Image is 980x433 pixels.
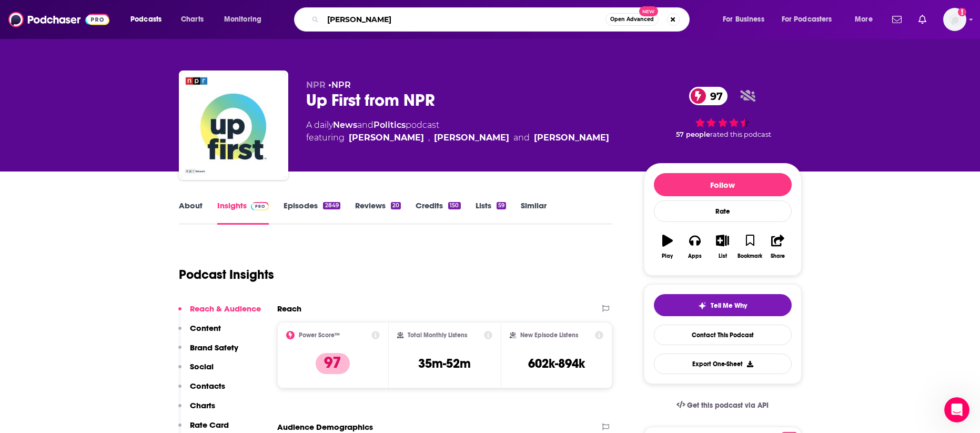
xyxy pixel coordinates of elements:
button: tell me why sparkleTell Me Why [654,294,792,316]
button: Brand Safety [178,343,238,362]
div: [PERSON_NAME] [434,132,509,144]
a: About [179,200,203,225]
button: Reach & Audience [178,304,261,323]
iframe: Intercom live chat [944,397,969,422]
a: Reviews20 [355,200,401,225]
a: InsightsPodchaser Pro [217,200,269,225]
a: Episodes2849 [284,200,340,225]
span: and [357,120,373,130]
button: List [709,228,736,266]
span: Open Advanced [610,17,654,22]
h1: Podcast Insights [179,267,274,283]
h2: Total Monthly Listens [408,331,467,339]
img: User Profile [943,8,966,31]
div: Search podcasts, credits, & more... [304,7,700,32]
span: Get this podcast via API [687,401,769,410]
button: Charts [178,400,215,420]
p: Social [190,361,214,371]
button: Show profile menu [943,8,966,31]
img: tell me why sparkle [698,301,706,310]
span: rated this podcast [710,130,771,138]
a: Get this podcast via API [668,392,777,418]
p: Charts [190,400,215,410]
button: open menu [123,11,175,28]
div: 20 [391,202,401,209]
span: Podcasts [130,12,161,27]
p: Rate Card [190,420,229,430]
button: Social [178,361,214,381]
a: Charts [174,11,210,28]
button: Contacts [178,381,225,400]
div: [PERSON_NAME] [349,132,424,144]
button: Play [654,228,681,266]
div: Play [662,253,673,259]
a: Similar [521,200,547,225]
a: 97 [689,87,728,105]
a: Lists59 [476,200,506,225]
span: More [855,12,873,27]
span: New [639,6,658,16]
p: Content [190,323,221,333]
p: Contacts [190,381,225,391]
div: 150 [448,202,460,209]
h2: Audience Demographics [277,422,373,432]
button: Apps [681,228,709,266]
a: Politics [373,120,406,130]
button: open menu [715,11,777,28]
span: Logged in as E_Looks [943,8,966,31]
div: [PERSON_NAME] [534,132,609,144]
div: 97 57 peoplerated this podcast [644,80,802,145]
p: Brand Safety [190,343,238,353]
span: 97 [700,87,728,105]
span: featuring [306,132,609,144]
div: 59 [497,202,506,209]
p: Reach & Audience [190,304,261,314]
input: Search podcasts, credits, & more... [323,11,605,28]
h2: New Episode Listens [520,331,578,339]
button: Export One-Sheet [654,354,792,374]
button: open menu [847,11,886,28]
div: 2849 [323,202,340,209]
span: Tell Me Why [711,301,747,310]
span: Charts [181,12,204,27]
span: NPR [306,80,326,90]
div: A daily podcast [306,119,609,144]
button: open menu [775,11,847,28]
button: Follow [654,173,792,196]
img: Podchaser - Follow, Share and Rate Podcasts [8,9,109,29]
span: For Podcasters [782,12,832,27]
a: NPR [331,80,351,90]
h3: 602k-894k [528,356,585,371]
span: and [513,132,530,144]
div: Share [771,253,785,259]
div: List [719,253,727,259]
img: Podchaser Pro [251,202,269,210]
a: Show notifications dropdown [914,11,931,28]
div: Bookmark [737,253,762,259]
a: Credits150 [416,200,460,225]
button: Bookmark [736,228,764,266]
div: Rate [654,200,792,222]
button: Content [178,323,221,343]
h2: Power Score™ [299,331,340,339]
svg: Add a profile image [958,8,966,16]
h2: Reach [277,304,301,314]
p: 97 [316,353,350,374]
button: Share [764,228,791,266]
span: , [428,132,430,144]
span: • [328,80,351,90]
a: Show notifications dropdown [888,11,906,28]
h3: 35m-52m [418,356,471,371]
span: Monitoring [224,12,261,27]
a: News [333,120,357,130]
span: 57 people [676,130,710,138]
a: Contact This Podcast [654,325,792,345]
div: Apps [688,253,702,259]
button: Open AdvancedNew [605,13,659,26]
img: Up First from NPR [181,73,286,178]
span: For Business [723,12,764,27]
button: open menu [217,11,275,28]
